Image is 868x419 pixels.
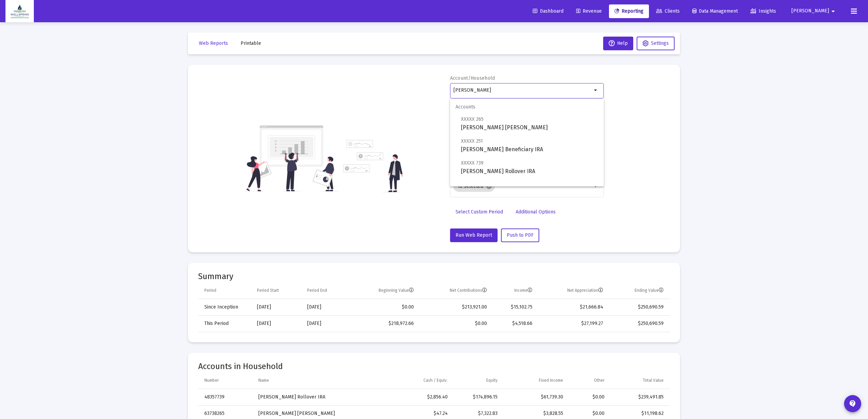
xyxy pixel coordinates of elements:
span: Additional Options [516,209,556,215]
button: Settings [637,37,675,50]
div: $239,491.85 [614,394,664,401]
td: Column Net Contributions [419,283,492,299]
span: Data Management [692,8,738,14]
td: Column Name [254,372,388,389]
div: [DATE] [307,320,345,327]
div: $0.00 [573,394,605,401]
div: Fixed Income [539,378,563,383]
span: [PERSON_NAME] Beneficiary IRA [461,137,598,154]
td: $21,666.84 [537,299,608,315]
img: reporting-alt [343,140,403,192]
div: [DATE] [257,304,298,311]
td: Column Number [198,372,254,389]
td: Column Period Start [252,283,302,299]
a: Clients [651,4,685,18]
button: Web Reports [193,37,233,50]
button: [PERSON_NAME] [783,4,845,18]
td: $4,518.66 [492,315,537,332]
td: $0.00 [419,315,492,332]
td: $27,199.27 [537,315,608,332]
a: Insights [745,4,782,18]
td: Column Ending Value [608,283,670,299]
span: Select Custom Period [456,209,503,215]
label: Account/Household [450,75,495,81]
div: Total Value [643,378,664,383]
span: Help [609,40,628,46]
span: [PERSON_NAME] [PERSON_NAME] [461,115,598,132]
div: Period [204,288,216,293]
div: Ending Value [635,288,664,293]
img: reporting [245,125,339,192]
span: Clients [656,8,680,14]
div: Cash / Equiv. [423,378,448,383]
td: Column Income [492,283,537,299]
div: Number [204,378,219,383]
button: Help [603,37,633,50]
td: Column Cash / Equiv. [388,372,452,389]
mat-icon: contact_support [849,400,857,408]
td: Column Other [568,372,609,389]
a: Dashboard [527,4,569,18]
td: $250,690.59 [608,299,670,315]
td: 48357739 [198,389,254,405]
mat-card-title: Summary [198,273,670,280]
button: Printable [235,37,267,50]
td: $213,921.00 [419,299,492,315]
div: $11,198.62 [614,410,664,417]
td: Column Period End [302,283,350,299]
span: Settings [651,40,669,46]
td: Column Beginning Value [350,283,418,299]
div: $7,322.83 [457,410,498,417]
a: Data Management [687,4,743,18]
mat-icon: arrow_drop_down [592,182,600,191]
span: Push to PDF [507,232,533,238]
td: [PERSON_NAME] Rollover IRA [254,389,388,405]
button: Run Web Report [450,228,498,242]
mat-card-title: Accounts in Household [198,363,670,370]
td: Column Total Value [609,372,670,389]
span: Printable [241,40,261,46]
span: Accounts [450,99,604,115]
mat-icon: cancel [486,183,492,189]
td: $15,102.75 [492,299,537,315]
div: [DATE] [307,304,345,311]
span: XXXXX 739 [461,160,484,166]
mat-chip-list: Selection [453,180,592,193]
span: Web Reports [199,40,228,46]
span: Insights [750,8,776,14]
div: Beginning Value [379,288,414,293]
div: Equity [486,378,498,383]
span: [PERSON_NAME] [791,8,829,14]
td: $218,972.66 [350,315,418,332]
span: Households [450,181,604,197]
div: $2,856.40 [392,394,448,401]
div: Net Contributions [450,288,487,293]
div: $61,739.30 [507,394,563,401]
input: Search or select an account or household [453,88,592,93]
span: Revenue [576,8,602,14]
button: Push to PDF [501,228,539,242]
a: Revenue [571,4,607,18]
span: [PERSON_NAME] Rollover IRA [461,159,598,175]
div: $174,896.15 [457,394,498,401]
div: $47.24 [392,410,448,417]
td: Since Inception [198,299,252,315]
div: $3,828.55 [507,410,563,417]
td: Column Equity [452,372,502,389]
mat-icon: arrow_drop_down [592,86,600,94]
div: Name [258,378,269,383]
mat-icon: arrow_drop_down [829,4,837,18]
div: [DATE] [257,320,298,327]
td: This Period [198,315,252,332]
div: Income [514,288,532,293]
td: Column Net Appreciation [537,283,608,299]
span: XXXXX 265 [461,116,484,122]
span: Run Web Report [456,232,492,238]
div: Period End [307,288,327,293]
div: $0.00 [573,410,605,417]
span: Reporting [614,8,643,14]
td: $0.00 [350,299,418,315]
div: Period Start [257,288,279,293]
td: Column Period [198,283,252,299]
div: Data grid [198,283,670,332]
